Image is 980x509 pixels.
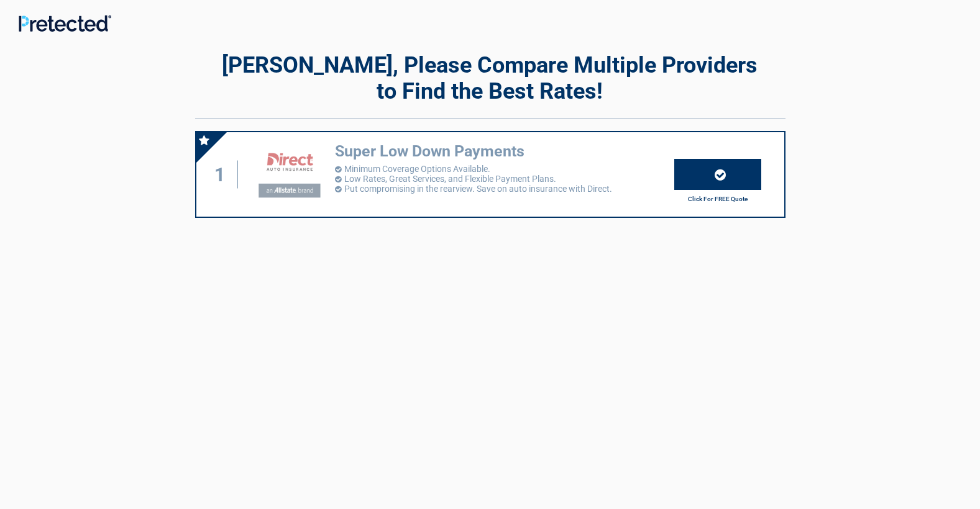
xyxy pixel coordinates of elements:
h3: Super Low Down Payments [335,142,674,162]
h2: Click For FREE Quote [674,196,761,202]
li: Minimum Coverage Options Available. [335,164,674,174]
img: Main Logo [19,15,111,32]
div: 1 [209,161,239,189]
img: directauto's logo [249,143,328,205]
h2: [PERSON_NAME], Please Compare Multiple Providers to Find the Best Rates! [195,52,785,104]
li: Put compromising in the rearview. Save on auto insurance with Direct. [335,184,674,194]
li: Low Rates, Great Services, and Flexible Payment Plans. [335,174,674,184]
